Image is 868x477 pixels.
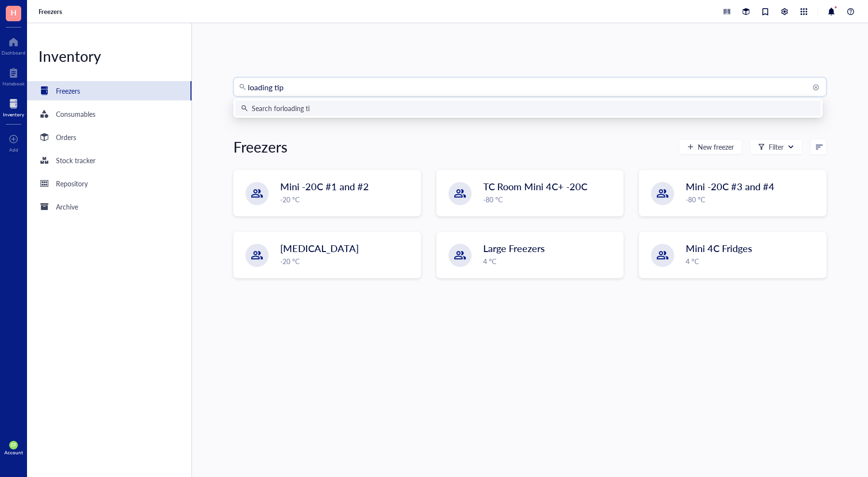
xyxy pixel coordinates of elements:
[686,241,752,255] span: Mini 4C Fridges
[1,34,26,56] a: Dashboard
[686,194,820,205] div: -80 °C
[252,103,310,113] div: Search for loading ti
[39,7,64,16] a: Freezers
[56,155,95,166] div: Stock tracker
[483,256,618,267] div: 4 °C
[769,141,784,152] div: Filter
[483,194,618,205] div: -80 °C
[280,241,359,255] span: [MEDICAL_DATA]
[2,81,25,86] div: Notebook
[27,197,191,216] a: Archive
[483,241,545,255] span: Large Freezers
[56,132,76,142] div: Orders
[56,201,78,212] div: Archive
[280,180,369,193] span: Mini -20C #1 and #2
[56,85,80,96] div: Freezers
[27,174,191,193] a: Repository
[280,194,415,205] div: -20 °C
[233,137,287,156] div: Freezers
[27,46,191,66] div: Inventory
[56,178,88,189] div: Repository
[9,147,18,153] div: Add
[27,127,191,147] a: Orders
[2,65,25,86] a: Notebook
[1,50,26,56] div: Dashboard
[280,256,415,267] div: -20 °C
[27,104,191,124] a: Consumables
[27,81,191,100] a: Freezers
[698,143,734,151] span: New freezer
[11,443,16,448] span: EP
[3,112,24,117] div: Inventory
[483,180,587,193] span: TC Room Mini 4C+ -20C
[27,151,191,170] a: Stock tracker
[4,449,23,455] div: Account
[3,96,24,117] a: Inventory
[56,109,95,119] div: Consumables
[11,6,16,18] span: H
[686,180,774,193] span: Mini -20C #3 and #4
[679,139,742,154] button: New freezer
[686,256,820,267] div: 4 °C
